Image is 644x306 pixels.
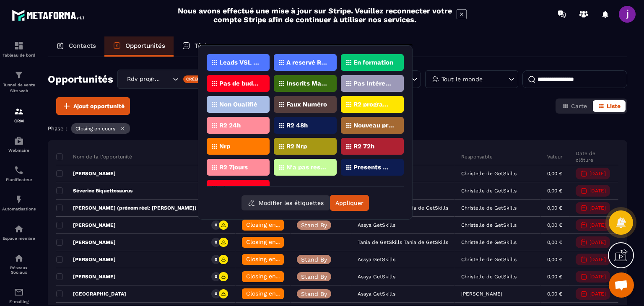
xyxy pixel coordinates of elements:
p: [DATE] [589,257,606,262]
p: Planificateur [2,177,36,182]
a: automationsautomationsEspace membre [2,218,36,247]
p: [DATE] [589,291,606,297]
p: Pas de budget [219,80,260,86]
p: Non Qualifié [219,101,257,107]
span: Closing en cours [246,221,294,228]
div: Créer [183,75,204,83]
button: Modifier les étiquettes [241,195,330,210]
span: Liste [607,103,621,109]
p: Tableau de bord [2,53,36,57]
p: 0,00 € [547,171,562,176]
p: CRM [2,119,36,123]
span: Rdv programmé [125,75,162,84]
p: [PERSON_NAME] [56,170,116,177]
p: E-mailing [2,299,36,304]
span: Carte [571,103,587,109]
p: 0,00 € [547,257,562,262]
div: Search for option [117,70,205,89]
a: schedulerschedulerPlanificateur [2,159,36,188]
img: automations [14,224,24,234]
img: scheduler [14,165,24,175]
p: [DATE] [589,188,606,194]
p: Nouveau prospect [353,122,394,128]
p: Christelle de GetSkills [461,222,517,228]
p: Nrp [219,143,230,149]
p: A reservé Rdv Zenspeak [286,60,327,65]
p: Christelle de GetSkills [461,171,517,176]
a: automationsautomationsWebinaire [2,130,36,159]
p: Stand By [301,257,327,262]
p: [DATE] [589,171,606,176]
p: [PERSON_NAME] (prénom réel: [PERSON_NAME]) [56,205,197,211]
p: 0,00 € [547,188,562,194]
p: Pas Intéressé [353,80,394,86]
p: Presents Masterclass [353,164,394,170]
a: social-networksocial-networkRéseaux Sociaux [2,247,36,281]
p: R2 programmé [353,101,394,107]
p: En formation [353,60,393,65]
img: logo [12,8,87,23]
p: [DATE] [589,205,606,211]
span: Ajout opportunité [73,102,125,110]
a: automationsautomationsAutomatisations [2,188,36,218]
p: R2 Nrp [286,143,307,149]
span: Closing en cours [246,256,294,262]
span: Closing en cours [246,290,294,297]
img: email [14,287,24,297]
p: R2 48h [286,122,308,128]
img: formation [14,106,24,117]
p: 0,00 € [547,222,562,228]
img: formation [14,41,24,51]
p: Tâches [195,42,216,49]
img: automations [14,194,24,205]
p: Christelle de GetSkills [461,188,517,194]
a: Opportunités [104,36,174,57]
p: 0 [215,222,217,228]
button: Carte [557,100,592,112]
p: Tunnel de vente Site web [2,82,36,94]
p: Automatisations [2,207,36,211]
p: Christelle de GetSkills [461,205,517,211]
a: formationformationTunnel de vente Site web [2,64,36,100]
p: Opportunités [125,42,165,49]
p: Stand By [301,291,327,297]
p: Valeur [547,153,563,160]
p: Stand By [301,274,327,280]
img: automations [14,136,24,146]
span: Closing en cours [246,273,294,280]
button: Appliquer [330,195,369,211]
p: Nom de la l'opportunité [56,153,132,160]
a: formationformationTableau de bord [2,34,36,64]
p: Webinaire [2,148,36,153]
p: 0,00 € [547,291,562,297]
p: Closing en cours [75,126,115,132]
p: 0 [215,239,217,245]
p: R2 72h [353,143,374,149]
h2: Nous avons effectué une mise à jour sur Stripe. Veuillez reconnecter votre compte Stripe afin de ... [177,6,452,24]
div: Ouvrir le chat [609,272,634,298]
button: Ajout opportunité [56,97,130,115]
p: Espace membre [2,236,36,241]
p: R2 24h [219,122,241,128]
p: Phase : [48,125,67,132]
p: Christelle de GetSkills [461,274,517,280]
p: Responsable [461,153,493,160]
p: [PERSON_NAME] [56,239,116,246]
h2: Opportunités [48,71,113,88]
p: Inscrits Masterclass [286,80,327,86]
p: [PERSON_NAME] [56,256,116,263]
button: Liste [593,100,626,112]
p: 0,00 € [547,205,562,211]
p: Leads VSL ZENSPEAK [219,60,260,65]
p: 0 [215,257,217,262]
p: Christelle de GetSkills [461,239,517,245]
p: Faux Numéro [286,101,327,107]
p: 0,00 € [547,239,562,245]
span: Closing en cours [246,239,294,245]
p: 0 [215,291,217,297]
p: 0 [215,274,217,280]
a: formationformationCRM [2,100,36,130]
p: [DATE] [589,222,606,228]
a: Tâches [174,36,224,57]
p: 0,00 € [547,274,562,280]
